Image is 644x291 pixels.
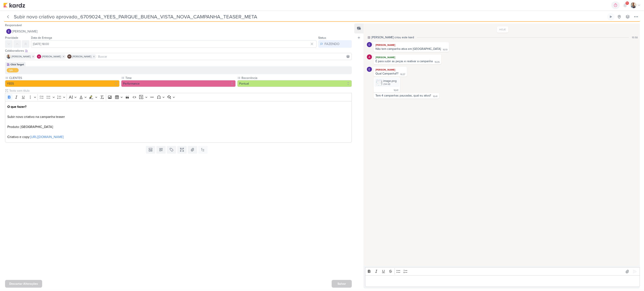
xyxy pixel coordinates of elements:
img: Alessandra Gomes [37,54,41,59]
div: [PERSON_NAME] [374,68,406,72]
div: É para subir as peças e reativar a campanha [375,59,433,63]
img: Eduardo Quaresma [6,29,11,34]
div: Editor toolbar [5,93,352,101]
div: Isabella Machado Guimarães [67,54,71,59]
p: IM [68,56,70,58]
label: Time [125,76,236,80]
div: 294 KB [383,83,397,86]
img: Alessandra Gomes [367,54,372,59]
img: Eduardo Quaresma [367,42,372,47]
div: Tem 4 campanhas pausadas, qual eu ativo? [375,94,431,97]
div: [PERSON_NAME] [374,43,448,47]
div: 16:19 [443,48,447,52]
span: [PERSON_NAME] [42,55,61,58]
label: Data de Entrega [31,36,52,40]
div: QA [9,68,13,72]
div: 16:37 [400,73,405,76]
strong: O que fazer? [7,105,26,109]
div: Ligar relógio [609,15,613,18]
a: [URL][DOMAIN_NAME] [30,135,64,139]
div: Colaboradores [5,49,352,53]
button: Pontual [237,80,352,87]
div: Editor toolbar [365,267,640,276]
input: Select a date [31,40,317,48]
label: Prioridade [5,36,18,40]
label: Responsável [5,23,22,27]
label: CLIENTES [9,76,119,80]
button: [PERSON_NAME] [5,28,352,35]
button: FAZENDO [318,40,352,48]
label: Status [318,36,326,40]
div: Editor editing area: main [365,275,640,287]
div: 16:41 [394,89,398,92]
input: Buscar [97,54,351,59]
div: FAZENDO [325,41,339,46]
div: Qual Campanha?? [375,72,398,75]
label: Recorrência [241,76,352,80]
div: Click Target [10,63,24,66]
div: Não tem campanha ativa em [GEOGRAPHIC_DATA] [375,47,441,51]
span: [PERSON_NAME] [72,55,91,58]
img: 6TswFI7V0K29eOeZFyo8miyMftWfR38IXqI2JGg0.png [376,80,382,85]
img: Iara Santos [631,2,636,8]
div: [PERSON_NAME] criou este kard [371,35,414,40]
button: YEES [5,80,119,87]
div: 15:58 [632,36,638,39]
div: image.png [374,78,399,87]
img: Eduardo Quaresma [367,67,372,72]
input: Kard Sem Título [13,13,606,21]
img: kardz.app [3,3,25,8]
button: Performance [121,80,236,87]
div: [PERSON_NAME] [374,55,440,59]
div: 16:35 [435,61,440,64]
span: 9+ [626,1,628,5]
p: Subir novo criativo na campanha teaser Produto: [GEOGRAPHIC_DATA] Criativo e copy: [7,104,349,139]
div: Editor editing area: main [5,101,352,143]
div: 16:41 [433,95,438,98]
img: Iara Santos [6,54,11,59]
span: [PERSON_NAME] [12,29,38,34]
input: Texto sem título [8,89,352,93]
span: [PERSON_NAME] [12,55,31,58]
div: image.png [383,79,397,83]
